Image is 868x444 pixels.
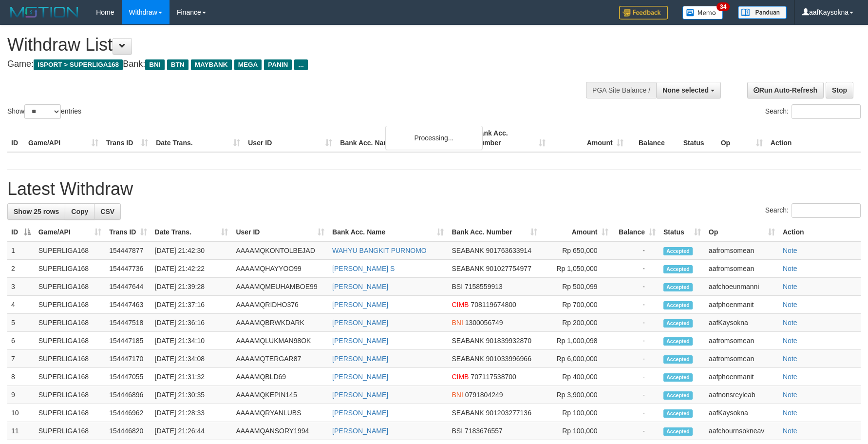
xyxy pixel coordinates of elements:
td: AAAAMQANSORY1994 [232,422,328,440]
td: 7 [7,350,35,368]
h4: Game: Bank: [7,59,569,69]
td: Rp 650,000 [541,241,612,260]
td: - [612,278,660,296]
span: Accepted [663,247,693,255]
td: - [612,404,660,422]
td: 154447170 [105,350,151,368]
td: 154447055 [105,368,151,386]
td: SUPERLIGA168 [35,422,106,440]
td: SUPERLIGA168 [35,404,106,422]
a: Note [783,283,797,290]
th: Amount [549,124,627,152]
td: aafromsomean [705,260,779,278]
span: BSI [452,427,463,435]
span: Accepted [663,337,693,346]
td: AAAAMQKEPIN145 [232,386,328,404]
td: aafchoeunmanni [705,278,779,296]
a: Note [783,355,797,363]
a: Note [783,319,797,327]
td: aafromsomean [705,332,779,350]
img: panduan.png [738,6,787,19]
th: ID: activate to sort column descending [7,223,35,241]
td: AAAAMQRYANLUBS [232,404,328,422]
td: [DATE] 21:28:33 [151,404,232,422]
td: 154446820 [105,422,151,440]
td: Rp 6,000,000 [541,350,612,368]
span: Copy 7183676557 to clipboard [465,427,503,435]
img: Feedback.jpg [619,6,668,19]
td: SUPERLIGA168 [35,296,106,314]
td: - [612,296,660,314]
td: - [612,422,660,440]
td: AAAAMQBRWKDARK [232,314,328,332]
td: - [612,386,660,404]
td: [DATE] 21:39:28 [151,278,232,296]
a: Note [783,247,797,254]
span: Show 25 rows [14,208,59,215]
span: SEABANK [452,337,484,345]
td: Rp 1,050,000 [541,260,612,278]
td: 154447185 [105,332,151,350]
th: Status [679,124,717,152]
th: Date Trans.: activate to sort column ascending [151,223,232,241]
a: Note [783,427,797,435]
h1: Withdraw List [7,35,569,55]
input: Search: [792,203,861,218]
span: Copy 901033996966 to clipboard [486,355,531,363]
td: aafnonsreyleab [705,386,779,404]
td: [DATE] 21:30:35 [151,386,232,404]
td: 11 [7,422,35,440]
td: aafKaysokna [705,404,779,422]
label: Search: [765,104,861,119]
a: [PERSON_NAME] S [332,265,395,272]
td: Rp 3,900,000 [541,386,612,404]
td: 5 [7,314,35,332]
th: Trans ID [102,124,152,152]
td: 6 [7,332,35,350]
td: SUPERLIGA168 [35,368,106,386]
span: SEABANK [452,247,484,254]
td: aafromsomean [705,241,779,260]
a: [PERSON_NAME] [332,301,388,309]
td: SUPERLIGA168 [35,260,106,278]
td: AAAAMQBLD69 [232,368,328,386]
td: Rp 200,000 [541,314,612,332]
span: Copy 901839932870 to clipboard [486,337,531,345]
span: Copy [71,208,88,215]
td: AAAAMQRIDHO376 [232,296,328,314]
span: Accepted [663,409,693,418]
span: Copy 708119674800 to clipboard [471,301,516,309]
span: Copy 901763633914 to clipboard [486,247,531,254]
span: MAYBANK [191,59,232,70]
span: SEABANK [452,409,484,417]
a: Show 25 rows [7,203,65,220]
a: Note [783,337,797,345]
td: Rp 100,000 [541,404,612,422]
span: None selected [662,86,709,94]
select: Showentries [24,104,61,119]
td: aafromsomean [705,350,779,368]
th: Bank Acc. Name [336,124,471,152]
td: [DATE] 21:36:16 [151,314,232,332]
td: 3 [7,278,35,296]
td: [DATE] 21:34:10 [151,332,232,350]
td: SUPERLIGA168 [35,350,106,368]
a: CSV [94,203,121,220]
td: AAAAMQMEUHAMBOE99 [232,278,328,296]
th: Op: activate to sort column ascending [705,223,779,241]
div: PGA Site Balance / [586,82,656,98]
td: - [612,260,660,278]
span: SEABANK [452,265,484,272]
span: CIMB [452,373,469,381]
span: Accepted [663,319,693,328]
span: SEABANK [452,355,484,363]
td: [DATE] 21:37:16 [151,296,232,314]
td: aafchournsokneav [705,422,779,440]
td: 154447644 [105,278,151,296]
a: [PERSON_NAME] [332,391,388,399]
td: [DATE] 21:26:44 [151,422,232,440]
button: None selected [656,82,721,98]
td: - [612,350,660,368]
td: 154447463 [105,296,151,314]
th: Bank Acc. Number: activate to sort column ascending [448,223,541,241]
